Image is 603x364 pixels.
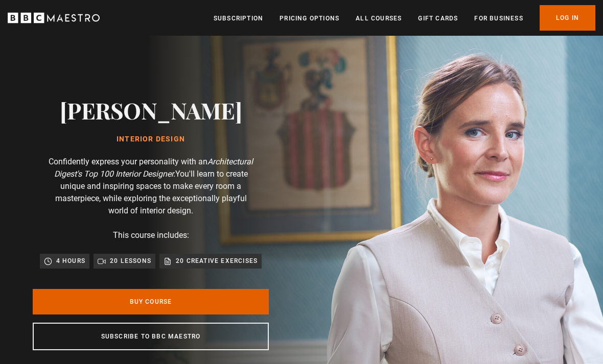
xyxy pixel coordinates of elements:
a: All Courses [356,13,402,23]
p: Confidently express your personality with an You'll learn to create unique and inspiring spaces t... [49,156,253,217]
a: Buy Course [33,289,269,314]
p: 4 hours [56,256,85,266]
a: For business [474,13,523,23]
p: 20 lessons [110,256,151,266]
a: Log In [540,5,595,31]
nav: Primary [214,5,595,31]
p: This course includes: [113,229,189,241]
h1: Interior Design [60,135,242,143]
a: Subscription [214,13,263,23]
h2: [PERSON_NAME] [60,97,242,123]
a: Pricing Options [280,13,339,23]
a: Gift Cards [418,13,458,23]
svg: BBC Maestro [8,10,100,26]
p: 20 creative exercises [176,256,258,266]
